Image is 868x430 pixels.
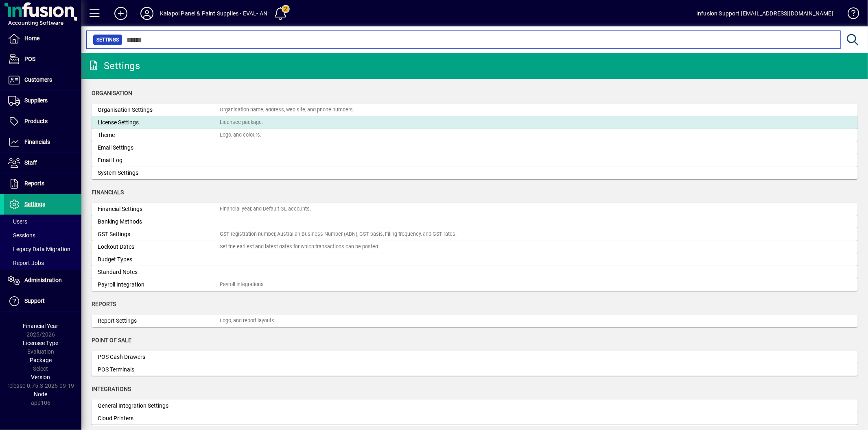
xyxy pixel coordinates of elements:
a: Financial SettingsFinancial year, and Default GL accounts. [92,203,858,215]
div: Kaiapoi Panel & Paint Supplies - EVAL- AN [160,7,267,20]
span: Organisation [92,90,132,96]
span: Integrations [92,386,131,392]
span: Version [31,374,50,380]
a: Standard Notes [92,266,858,278]
span: Sessions [8,232,35,239]
div: Organisation name, address, web site, and phone numbers. [220,106,354,114]
div: Payroll Integration [98,280,220,289]
a: Suppliers [4,91,81,111]
a: Home [4,28,81,49]
div: POS Terminals [98,365,220,374]
span: Administration [24,277,62,283]
span: Licensee Type [23,340,59,346]
div: Email Settings [98,143,220,152]
div: Budget Types [98,255,220,264]
div: Cloud Printers [98,414,220,423]
a: Lockout DatesSet the earliest and latest dates for which transactions can be posted. [92,241,858,253]
span: Financials [92,189,124,195]
a: Staff [4,153,81,173]
a: General Integration Settings [92,400,858,412]
span: Node [34,391,48,397]
span: Support [24,298,45,304]
div: Theme [98,131,220,139]
a: GST SettingsGST registration number, Australian Business Number (ABN), GST basis, Filing frequenc... [92,228,858,241]
span: Staff [24,159,37,166]
span: POS [24,56,35,62]
a: Report SettingsLogo, and report layouts. [92,315,858,327]
span: Reports [24,180,44,187]
div: Payroll Integrations [220,281,264,289]
a: Financials [4,132,81,152]
span: Package [30,357,52,363]
a: Administration [4,270,81,291]
a: Sessions [4,228,81,242]
span: Reports [92,301,116,307]
div: Report Settings [98,317,220,325]
div: Infusion Support [EMAIL_ADDRESS][DOMAIN_NAME] [696,7,833,20]
span: Home [24,35,39,41]
a: POS [4,49,81,69]
span: Point of Sale [92,337,131,343]
span: Suppliers [24,97,48,104]
div: GST Settings [98,230,220,239]
a: POS Terminals [92,363,858,376]
div: Organisation Settings [98,106,220,114]
div: Lockout Dates [98,243,220,251]
div: General Integration Settings [98,402,220,410]
button: Add [108,6,134,21]
div: Financial year, and Default GL accounts. [220,205,311,213]
div: Settings [87,59,140,72]
div: Standard Notes [98,268,220,276]
a: Report Jobs [4,256,81,270]
div: Logo, and colours. [220,131,261,139]
button: Profile [134,6,160,21]
a: Reports [4,174,81,194]
span: Legacy Data Migration [8,246,70,252]
div: Email Log [98,156,220,165]
a: License SettingsLicensee package. [92,116,858,129]
div: POS Cash Drawers [98,353,220,361]
a: Payroll IntegrationPayroll Integrations [92,278,858,291]
span: Users [8,218,27,225]
span: Settings [24,201,45,207]
a: Budget Types [92,253,858,266]
span: Financial Year [23,323,59,329]
div: Logo, and report layouts. [220,317,275,325]
a: Email Settings [92,141,858,154]
span: Products [24,118,48,124]
div: Licensee package. [220,119,263,126]
div: License Settings [98,118,220,127]
a: Cloud Printers [92,412,858,425]
a: Customers [4,70,81,90]
span: Customers [24,76,52,83]
div: System Settings [98,169,220,177]
a: Organisation SettingsOrganisation name, address, web site, and phone numbers. [92,104,858,116]
a: Users [4,215,81,228]
span: Report Jobs [8,260,44,266]
a: Support [4,291,81,311]
a: Products [4,111,81,132]
a: Legacy Data Migration [4,242,81,256]
div: Set the earliest and latest dates for which transactions can be posted. [220,243,379,251]
span: Financials [24,139,50,145]
span: Settings [96,36,119,44]
a: Knowledge Base [842,2,858,28]
div: Financial Settings [98,205,220,213]
a: POS Cash Drawers [92,351,858,363]
div: GST registration number, Australian Business Number (ABN), GST basis, Filing frequency, and GST r... [220,230,457,238]
div: Banking Methods [98,217,220,226]
a: Email Log [92,154,858,167]
a: ThemeLogo, and colours. [92,129,858,141]
a: System Settings [92,167,858,179]
a: Banking Methods [92,215,858,228]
